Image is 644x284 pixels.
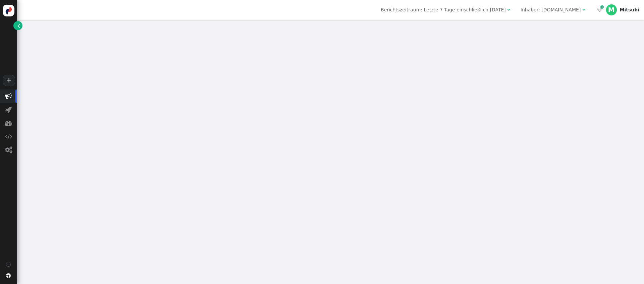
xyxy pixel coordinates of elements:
[5,147,12,153] font: 
[521,7,581,12] font: Inhaber: [DOMAIN_NAME]
[13,21,22,30] a: 
[597,7,602,12] font: 
[17,22,20,29] font: 
[5,106,12,113] font: 
[620,7,640,12] font: Mitsuhi
[5,120,12,126] font: 
[608,6,615,14] font: M
[507,7,510,12] font: 
[5,133,12,140] font: 
[381,7,506,12] font: Berichtszeitraum: Letzte 7 Tage einschließlich [DATE]
[3,75,15,86] a: +
[6,76,12,84] font: +
[600,5,604,9] font: 
[582,7,585,12] font: 
[3,5,14,16] img: logo-icon.svg
[5,93,12,100] font: 
[6,273,11,278] font: 
[595,6,603,13] a:  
